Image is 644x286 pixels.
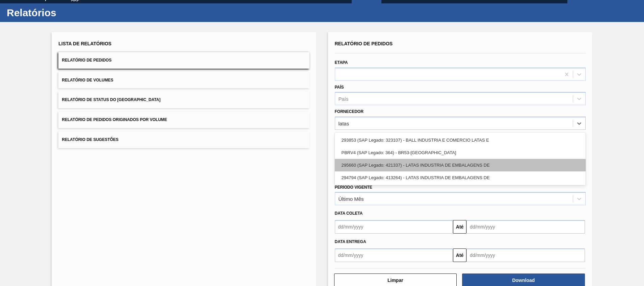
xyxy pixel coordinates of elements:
button: Até [453,220,466,234]
label: Fornecedor [335,109,364,114]
div: País [339,96,349,102]
span: Data Entrega [335,239,366,244]
button: Relatório de Sugestões [58,132,309,148]
button: Até [453,248,466,262]
div: Último Mês [339,196,364,202]
span: Relatório de Status do [GEOGRAPHIC_DATA] [62,97,160,102]
label: País [335,85,344,90]
div: PBRV4 (SAP Legado: 364) - BR53-[GEOGRAPHIC_DATA] [335,146,586,159]
label: Etapa [335,60,348,65]
h1: Relatórios [7,9,127,17]
label: Período Vigente [335,185,372,190]
button: Relatório de Pedidos [58,52,309,69]
button: Relatório de Volumes [58,72,309,89]
input: dd/mm/yyyy [335,220,453,234]
button: Relatório de Pedidos Originados por Volume [58,112,309,128]
div: 293853 (SAP Legado: 323107) - BALL INDUSTRIA E COMERCIO LATAS E [335,134,586,146]
span: Relatório de Pedidos [335,41,393,46]
div: 295660 (SAP Legado: 421337) - LATAS INDUSTRIA DE EMBALAGENS DE [335,159,586,171]
span: Data coleta [335,211,363,216]
span: Relatório de Volumes [62,78,113,82]
input: dd/mm/yyyy [466,248,585,262]
input: dd/mm/yyyy [466,220,585,234]
span: Relatório de Pedidos [62,58,111,63]
input: dd/mm/yyyy [335,248,453,262]
span: Relatório de Pedidos Originados por Volume [62,117,167,122]
span: Relatório de Sugestões [62,137,118,142]
div: 294794 (SAP Legado: 413264) - LATAS INDUSTRIA DE EMBALAGENS DE [335,171,586,184]
button: Relatório de Status do [GEOGRAPHIC_DATA] [58,92,309,108]
span: Lista de Relatórios [58,41,111,46]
